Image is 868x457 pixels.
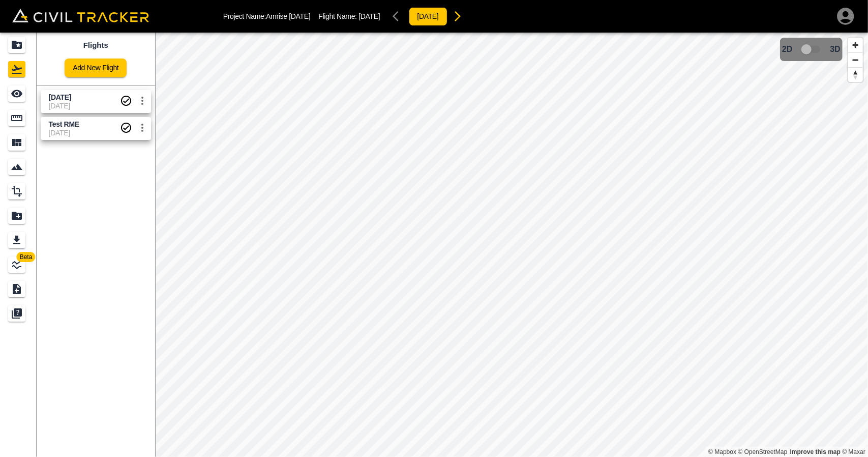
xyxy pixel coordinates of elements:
[318,12,380,20] p: Flight Name:
[848,52,863,67] button: Zoom out
[842,448,865,455] a: Maxar
[358,12,380,20] span: [DATE]
[782,45,792,54] span: 2D
[848,38,863,52] button: Zoom in
[708,448,736,455] a: Mapbox
[738,448,788,455] a: OpenStreetMap
[12,9,149,23] img: Civil Tracker
[848,67,863,82] button: Reset bearing to north
[830,45,841,54] span: 3D
[155,33,868,457] canvas: Map
[790,448,841,455] a: Map feedback
[409,7,447,26] button: [DATE]
[797,40,826,59] span: 3D model not uploaded yet
[223,12,311,20] p: Project Name: Amrise [DATE]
